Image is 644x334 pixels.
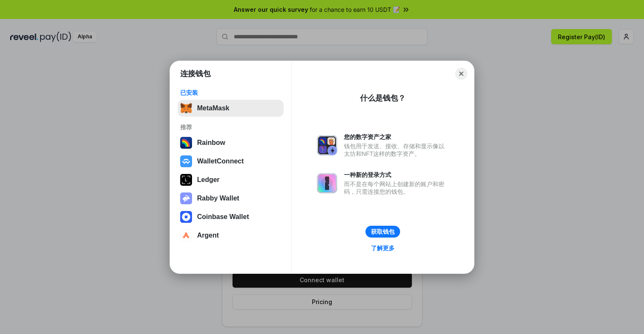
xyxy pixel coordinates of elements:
div: MetaMask [197,104,229,112]
div: Ledger [197,176,219,184]
div: 什么是钱包？ [360,93,406,103]
div: Coinbase Wallet [197,213,249,221]
img: svg+xml,%3Csvg%20fill%3D%22none%22%20height%3D%2233%22%20viewBox%3D%220%200%2035%2033%22%20width%... [180,102,192,114]
img: svg+xml,%3Csvg%20width%3D%2228%22%20height%3D%2228%22%20viewBox%3D%220%200%2028%2028%22%20fill%3D... [180,230,192,241]
div: Rainbow [197,139,225,147]
div: 获取钱包 [371,228,395,235]
div: 您的数字资产之家 [344,133,449,141]
div: 已安装 [180,89,281,96]
img: svg+xml,%3Csvg%20xmlns%3D%22http%3A%2F%2Fwww.w3.org%2F2000%2Fsvg%22%20fill%3D%22none%22%20viewBox... [317,173,337,193]
button: Argent [178,227,284,244]
img: svg+xml,%3Csvg%20xmlns%3D%22http%3A%2F%2Fwww.w3.org%2F2000%2Fsvg%22%20width%3D%2228%22%20height%3... [180,174,192,186]
div: 而不是在每个网站上创建新的账户和密码，只需连接您的钱包。 [344,180,449,195]
div: 了解更多 [371,244,395,252]
h1: 连接钱包 [180,69,211,79]
div: 一种新的登录方式 [344,171,449,179]
button: Rabby Wallet [178,190,284,207]
img: svg+xml,%3Csvg%20width%3D%2228%22%20height%3D%2228%22%20viewBox%3D%220%200%2028%2028%22%20fill%3D... [180,211,192,223]
div: WalletConnect [197,158,244,165]
img: svg+xml,%3Csvg%20xmlns%3D%22http%3A%2F%2Fwww.w3.org%2F2000%2Fsvg%22%20fill%3D%22none%22%20viewBox... [180,192,192,204]
button: Close [455,68,467,80]
img: svg+xml,%3Csvg%20xmlns%3D%22http%3A%2F%2Fwww.w3.org%2F2000%2Fsvg%22%20fill%3D%22none%22%20viewBox... [317,135,337,155]
div: Argent [197,232,219,239]
div: 钱包用于发送、接收、存储和显示像以太坊和NFT这样的数字资产。 [344,142,449,158]
a: 了解更多 [366,243,400,254]
div: Rabby Wallet [197,195,239,202]
button: MetaMask [178,100,284,117]
button: Coinbase Wallet [178,208,284,225]
img: svg+xml,%3Csvg%20width%3D%2228%22%20height%3D%2228%22%20viewBox%3D%220%200%2028%2028%22%20fill%3D... [180,155,192,167]
img: svg+xml,%3Csvg%20width%3D%22120%22%20height%3D%22120%22%20viewBox%3D%220%200%20120%20120%22%20fil... [180,137,192,149]
button: 获取钱包 [365,226,400,238]
div: 推荐 [180,123,281,131]
button: WalletConnect [178,153,284,170]
button: Rainbow [178,134,284,151]
button: Ledger [178,171,284,188]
